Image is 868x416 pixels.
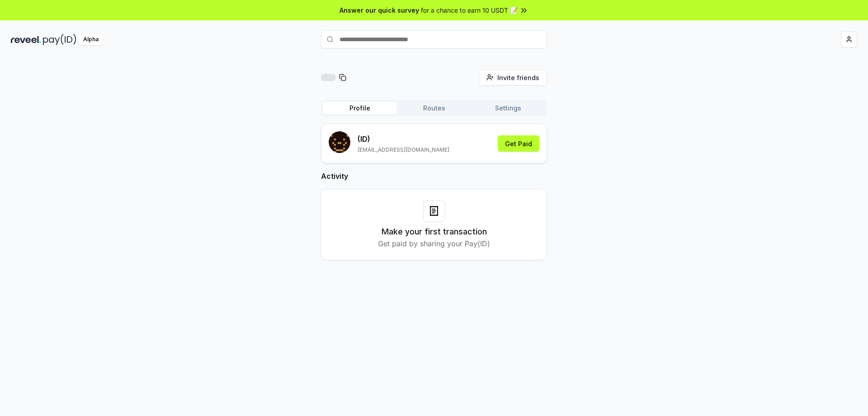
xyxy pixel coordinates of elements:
[471,102,545,115] button: Settings
[321,171,547,182] h2: Activity
[378,238,490,249] p: Get paid by sharing your Pay(ID)
[498,135,539,152] button: Get Paid
[358,146,449,153] p: [EMAIL_ADDRESS][DOMAIN_NAME]
[340,5,419,15] span: Answer our quick survey
[358,134,449,144] p: (ID)
[78,34,104,45] div: Alpha
[323,102,397,115] button: Profile
[11,34,41,45] img: reveel_dark
[382,225,487,238] h3: Make your first transaction
[397,102,471,115] button: Routes
[43,34,76,45] img: pay_id
[421,5,518,15] span: for a chance to earn 10 USDT 📝
[479,69,547,86] button: Invite friends
[497,73,539,82] span: Invite friends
